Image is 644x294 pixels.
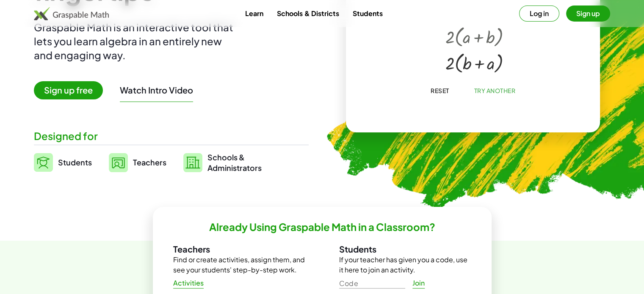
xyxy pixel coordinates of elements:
a: Learn [238,5,270,21]
p: Find or create activities, assign them, and see your students' step-by-step work. [173,255,305,275]
img: svg%3e [109,153,128,172]
span: Join [412,279,425,288]
div: Graspable Math is an interactive tool that lets you learn algebra in an entirely new and engaging... [34,20,237,62]
h3: Students [339,244,471,255]
a: Students [34,152,92,173]
span: Reset [430,87,449,94]
a: Teachers [109,152,166,173]
span: Students [58,157,92,167]
button: Try Another [467,83,522,98]
h3: Teachers [173,244,305,255]
a: Students [345,5,389,21]
h2: Already Using Graspable Math in a Classroom? [209,220,435,234]
img: svg%3e [34,153,53,172]
div: Designed for [34,129,309,143]
button: Reset [423,83,456,98]
span: Sign up free [34,81,103,99]
span: Schools & Administrators [207,152,262,173]
button: Watch Intro Video [120,85,193,96]
span: Activities [173,279,204,288]
span: Teachers [133,157,166,167]
img: svg%3e [183,153,202,172]
span: Try Another [474,87,515,94]
a: Join [405,275,432,291]
a: Schools & Districts [270,5,345,21]
p: If your teacher has given you a code, use it here to join an activity. [339,255,471,275]
button: Sign up [566,5,610,22]
a: Activities [166,275,211,291]
a: Schools &Administrators [183,152,262,173]
button: Log in [519,5,559,22]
